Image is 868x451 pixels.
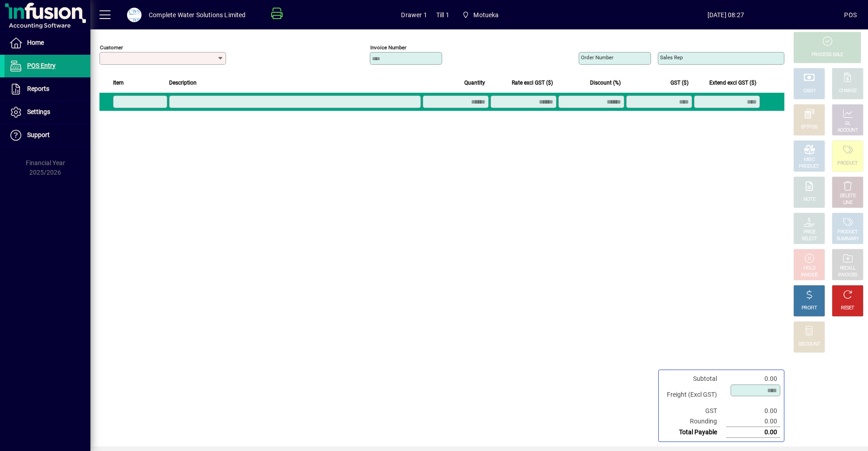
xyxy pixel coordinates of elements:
[401,8,427,22] span: Drawer 1
[802,236,817,242] div: SELECT
[662,374,726,384] td: Subtotal
[662,416,726,427] td: Rounding
[149,8,246,22] div: Complete Water Solutions Limited
[839,88,857,95] div: CHARGE
[120,7,149,23] button: Profile
[845,120,851,127] div: GL
[27,131,50,138] span: Support
[804,157,815,163] div: MISC
[5,78,90,100] a: Reports
[798,341,820,348] div: DISCOUNT
[726,416,780,427] td: 0.00
[837,229,858,236] div: PRODUCT
[799,163,819,170] div: PRODUCT
[590,78,621,88] span: Discount (%)
[803,88,815,95] div: CASH
[844,8,857,22] div: POS
[662,384,726,406] td: Freight (Excl GST)
[370,44,406,51] mat-label: Invoice number
[607,8,844,22] span: [DATE] 08:27
[660,54,683,61] mat-label: Sales rep
[27,85,49,92] span: Reports
[726,406,780,416] td: 0.00
[836,236,859,242] div: SUMMARY
[27,39,44,46] span: Home
[811,52,843,58] div: PROCESS SALE
[837,127,858,134] div: ACCOUNT
[473,8,499,22] span: Motueka
[709,78,756,88] span: Extend excl GST ($)
[27,108,50,115] span: Settings
[726,427,780,438] td: 0.00
[436,8,449,22] span: Till 1
[803,229,816,236] div: PRICE
[5,101,90,123] a: Settings
[803,265,815,272] div: HOLD
[843,199,852,206] div: LINE
[802,305,817,312] div: PROFIT
[512,78,553,88] span: Rate excl GST ($)
[726,374,780,384] td: 0.00
[5,32,90,54] a: Home
[670,78,689,88] span: GST ($)
[5,124,90,147] a: Support
[838,272,857,279] div: INVOICES
[662,406,726,416] td: GST
[27,62,56,69] span: POS Entry
[113,78,124,88] span: Item
[841,305,854,312] div: RESET
[169,78,197,88] span: Description
[581,54,613,61] mat-label: Order number
[803,196,815,203] div: NOTE
[100,44,123,51] mat-label: Customer
[840,193,855,199] div: DELETE
[840,265,856,272] div: RECALL
[662,427,726,438] td: Total Payable
[801,272,817,279] div: INVOICE
[801,124,818,131] div: EFTPOS
[837,160,858,167] div: PRODUCT
[464,78,485,88] span: Quantity
[458,7,503,23] span: Motueka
